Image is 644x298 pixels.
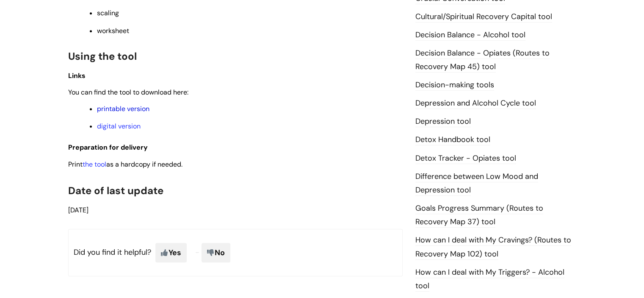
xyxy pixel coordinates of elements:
span: scaling [97,8,119,17]
span: [DATE] [68,206,88,214]
a: Depression and Alcohol Cycle tool [415,98,536,109]
span: Date of last update [68,184,163,197]
p: Did you find it helpful? [68,229,403,276]
span: Yes [155,243,187,262]
span: worksheet [97,26,129,35]
a: Goals Progress Summary (Routes to Recovery Map 37) tool [415,203,543,228]
a: the tool [83,160,106,169]
a: Decision-making tools [415,80,494,91]
span: No [202,243,230,262]
span: You can find the tool to download here: [68,88,188,97]
a: printable version [97,104,149,113]
a: How can I deal with My Cravings? (Routes to Recovery Map 102) tool [415,235,571,259]
a: Difference between Low Mood and Depression tool [415,171,538,196]
a: Depression tool [415,116,471,127]
a: Decision Balance - Alcohol tool [415,30,525,41]
span: Using the tool [68,50,137,63]
a: Detox Tracker - Opiates tool [415,153,516,164]
a: How can I deal with My Triggers? - Alcohol tool [415,267,564,292]
a: Cultural/Spiritual Recovery Capital tool [415,11,552,22]
span: Links [68,71,86,80]
span: Print as a hardcopy if needed. [68,160,182,169]
a: Detox Handbook tool [415,134,490,145]
span: Preparation for delivery [68,143,148,152]
a: Decision Balance - Opiates (Routes to Recovery Map 45) tool [415,48,550,72]
a: digital version [97,122,141,131]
